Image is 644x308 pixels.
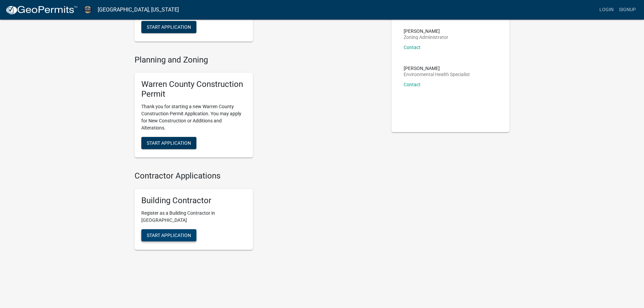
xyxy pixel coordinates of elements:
span: Start Application [147,140,191,145]
img: Warren County, Iowa [83,5,92,14]
h4: Planning and Zoning [135,55,381,65]
p: Thank you for starting a new Warren County Construction Permit Application. You may apply for New... [141,103,246,132]
span: Start Application [147,232,191,238]
p: [PERSON_NAME] [404,29,448,33]
a: Login [597,3,616,16]
span: Start Application [147,24,191,29]
button: Start Application [141,229,196,241]
button: Start Application [141,137,196,149]
a: Contact [404,82,421,87]
a: [GEOGRAPHIC_DATA], [US_STATE] [98,4,179,16]
h5: Building Contractor [141,196,246,206]
h4: Contractor Applications [135,171,381,181]
p: Register as a Building Contractor in [GEOGRAPHIC_DATA] [141,210,246,224]
wm-workflow-list-section: Contractor Applications [135,171,381,255]
p: [PERSON_NAME] [404,66,470,71]
a: Signup [616,3,639,16]
h5: Warren County Construction Permit [141,79,246,99]
a: Contact [404,45,421,50]
p: Environmental Health Specialist [404,72,470,77]
p: Zoning Administrator [404,35,448,40]
button: Start Application [141,21,196,33]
